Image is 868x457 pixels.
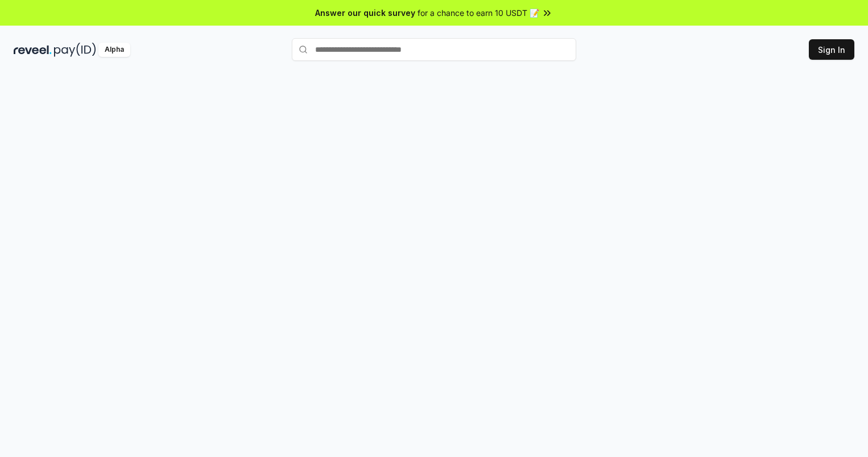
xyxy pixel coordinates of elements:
span: Answer our quick survey [315,7,415,19]
img: pay_id [54,43,96,57]
div: Alpha [98,43,130,57]
img: reveel_dark [14,43,52,57]
span: for a chance to earn 10 USDT 📝 [418,7,539,19]
button: Sign In [809,39,854,60]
